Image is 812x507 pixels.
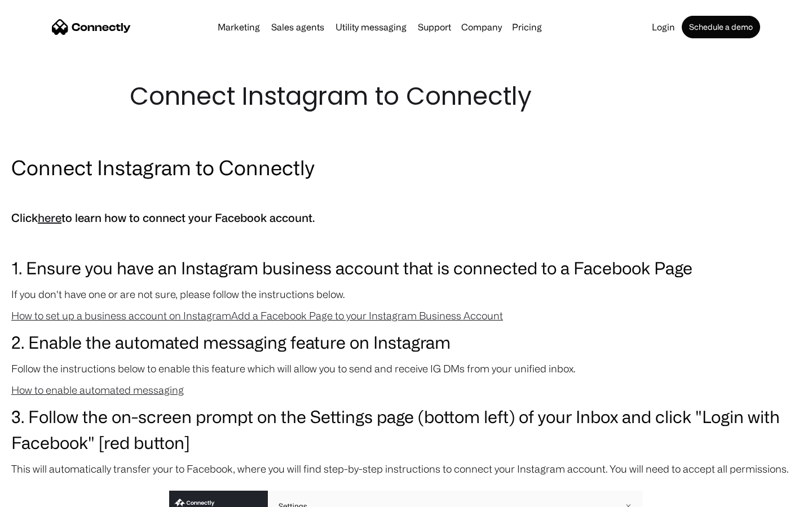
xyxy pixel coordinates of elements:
[11,403,801,455] h3: 3. Follow the on-screen prompt on the Settings page (bottom left) of your Inbox and click "Login ...
[267,23,329,32] a: Sales agents
[11,461,801,477] p: This will automatically transfer your to Facebook, where you will find step-by-step instructions ...
[11,187,801,203] p: ‍
[38,211,61,224] a: here
[11,153,801,181] h2: Connect Instagram to Connectly
[11,329,801,355] h3: 2. Enable the automated messaging feature on Instagram
[11,384,184,395] a: How to enable automated messaging
[231,310,503,321] a: Add a Facebook Page to your Instagram Business Account
[11,233,801,249] p: ‍
[461,19,502,35] div: Company
[11,310,231,321] a: How to set up a business account on Instagram
[413,23,456,32] a: Support
[11,361,801,376] p: Follow the instructions below to enable this feature which will allow you to send and receive IG ...
[11,208,801,228] h5: Click to learn how to connect your Facebook account.
[647,23,679,32] a: Login
[331,23,411,32] a: Utility messaging
[130,79,682,114] h1: Connect Instagram to Connectly
[11,255,801,281] h3: 1. Ensure you have an Instagram business account that is connected to a Facebook Page
[11,286,801,302] p: If you don't have one or are not sure, please follow the instructions below.
[11,487,68,503] aside: Language selected: English
[213,23,264,32] a: Marketing
[682,16,760,38] a: Schedule a demo
[52,19,131,35] a: home
[458,19,505,35] div: Company
[23,487,68,503] ul: Language list
[507,23,546,32] a: Pricing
